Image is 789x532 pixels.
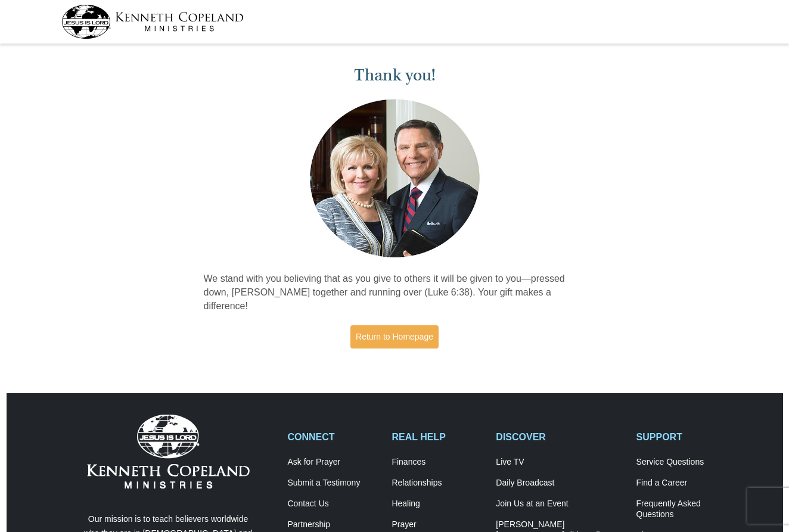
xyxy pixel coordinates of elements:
a: Submit a Testimony [288,478,380,489]
a: Ask for Prayer [288,457,380,468]
a: Prayer [392,519,483,530]
a: Daily Broadcast [496,478,623,489]
p: We stand with you believing that as you give to others it will be given to you—pressed down, [PER... [204,272,586,313]
a: Partnership [288,519,380,530]
img: Kenneth and Gloria [307,97,483,260]
h2: DISCOVER [496,431,623,443]
a: Service Questions [636,457,728,468]
a: Find a Career [636,478,728,489]
a: Finances [392,457,483,468]
h2: SUPPORT [636,431,728,443]
a: Relationships [392,478,483,489]
a: Join Us at an Event [496,499,623,509]
h2: CONNECT [288,431,380,443]
a: Return to Homepage [350,325,439,349]
img: Kenneth Copeland Ministries [87,415,250,489]
a: Contact Us [288,499,380,509]
a: Frequently AskedQuestions [636,499,728,520]
img: kcm-header-logo.svg [61,5,244,39]
h2: REAL HELP [392,431,483,443]
h1: Thank you! [204,66,586,85]
a: Healing [392,499,483,509]
a: Live TV [496,457,623,468]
